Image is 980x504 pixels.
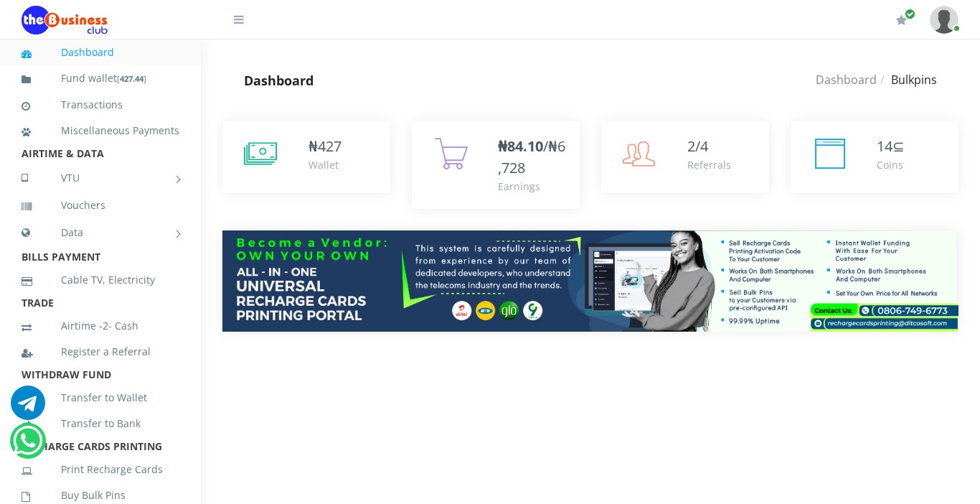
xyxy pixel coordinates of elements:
div: ⊆ [877,136,905,157]
a: Fund wallet[427.44] [22,62,179,95]
a: Transactions [22,88,179,121]
div: Earnings [498,179,565,194]
a: Dashboard [816,72,877,88]
li: Bulkpins [877,71,937,88]
span: 2/4 [687,136,708,156]
span: /₦6,728 [498,136,565,177]
div: ₦ [308,136,341,157]
a: ₦427 Wallet [222,121,390,193]
span: 14 [877,136,892,156]
a: Airtime -2- Cash [22,309,179,342]
a: 2/4 Referrals [601,121,769,193]
a: Cable TV, Electricity [22,263,179,297]
a: Vouchers [22,189,179,222]
img: multitenant_rcp.png [222,230,958,332]
div: Coins [877,157,905,172]
a: VTU [22,160,179,196]
a: Transfer to Wallet [22,381,179,414]
small: [ ] [117,73,146,84]
div: Referrals [687,157,731,172]
a: Print Recharge Cards [22,453,179,486]
img: User [930,6,958,34]
a: Miscellaneous Payments [22,114,179,147]
a: Dashboard [22,36,179,69]
a: Chat for support [13,434,42,458]
a: Data [22,215,179,251]
span: 427 [318,136,341,156]
img: Logo [22,6,108,34]
span: Renew/Upgrade Subscription [905,9,915,19]
a: Transfer to Bank [22,407,179,440]
i: Renew/Upgrade Subscription [896,14,907,26]
a: ₦84.10/₦6,728 Earnings [412,121,580,209]
a: Chat for support [11,396,45,420]
a: Register a Referral [22,335,179,368]
b: ₦84.10 [498,136,543,156]
strong: Dashboard [244,72,314,89]
div: Wallet [308,157,341,172]
b: 427.44 [120,73,143,84]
